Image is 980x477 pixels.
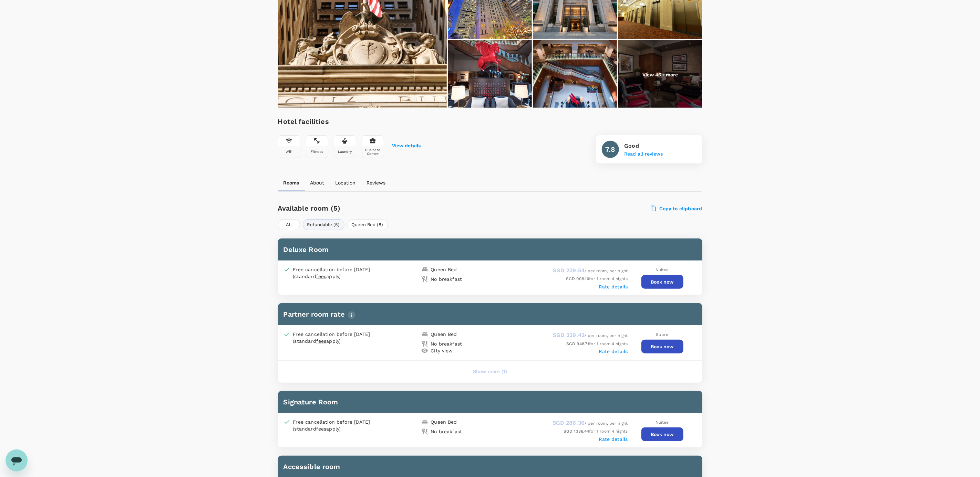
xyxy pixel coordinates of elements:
p: View 46+ more [642,71,678,78]
button: Book now [641,427,683,441]
h6: Accessible room [283,461,697,472]
span: SGD 286.36 [553,420,585,426]
img: info-tooltip-icon [348,311,355,319]
div: No breakfast [431,428,462,435]
span: Nuitee [656,420,669,425]
span: Sabre [656,332,669,337]
div: Business Center [363,148,382,156]
button: Show more (1) [463,363,517,380]
label: Rate details [599,284,628,289]
div: Queen Bed [431,266,457,273]
img: king-bed-icon [421,331,428,338]
span: for 1 room 4 nights [564,429,628,434]
button: View details [392,143,421,149]
p: Reviews [367,179,386,186]
p: Rooms [283,179,299,186]
button: Read all reviews [625,151,663,157]
img: Lobby Seating [618,40,702,109]
span: for 1 room 4 nights [566,276,628,281]
span: for 1 room 4 nights [566,341,628,346]
h6: Partner room rate [283,309,697,320]
div: Free cancellation before [DATE] (standard apply) [293,418,386,432]
p: Good [625,142,663,150]
span: / per room, per night [553,421,628,426]
div: Queen Bed [431,418,457,425]
span: SGD 229.54 [553,267,585,274]
h6: Available room (5) [278,203,524,214]
span: / per room, per night [553,268,628,273]
div: City view [431,347,453,354]
button: Queen Bed (8) [347,219,388,230]
p: About [310,179,324,186]
img: king-bed-icon [421,266,428,273]
button: Book now [641,340,683,353]
div: Free cancellation before [DATE] (standard apply) [293,331,386,344]
div: Fitness [311,150,323,153]
label: Copy to clipboard [651,205,702,212]
div: Queen Bed [431,331,457,338]
div: Laundry [338,150,352,153]
span: fees [316,274,327,279]
button: Refundable (5) [303,219,344,230]
div: No breakfast [431,340,462,347]
label: Rate details [599,436,628,442]
iframe: Button to launch messaging window [6,449,28,471]
span: fees [316,338,327,344]
span: SGD 239.42 [553,332,585,338]
span: SGD 909.16 [566,276,589,281]
span: Nuitee [656,267,669,272]
img: king-bed-icon [421,418,428,425]
span: fees [316,426,327,432]
h6: Deluxe Room [283,244,697,255]
label: Rate details [599,349,628,354]
button: All [278,219,300,230]
p: Location [336,179,356,186]
img: Lobby Shot With Pegasus [448,40,532,109]
span: SGD 948.71 [566,341,589,346]
div: No breakfast [431,276,462,283]
h6: Hotel facilities [278,116,421,127]
div: Wifi [286,150,293,153]
h6: Signature Room [283,396,697,407]
span: SGD 1,136.44 [564,429,589,434]
button: Book now [641,275,683,289]
div: Free cancellation before [DATE] (standard apply) [293,266,386,280]
h6: 7.8 [605,144,615,155]
span: / per room, per night [553,333,628,338]
img: Lobby Shot With Pegasus [533,40,617,109]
